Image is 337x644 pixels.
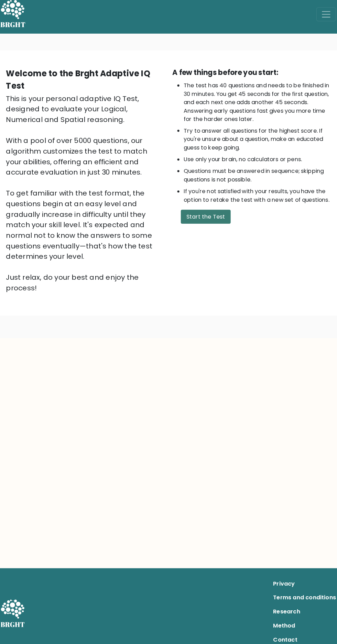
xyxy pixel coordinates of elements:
[181,210,230,224] button: Start the Test
[184,168,327,185] li: Questions must be answered in sequence; skipping questions is not possible.
[184,85,327,126] li: The test has 40 questions and needs to be finished in 30 minutes. You get 45 seconds for the firs...
[271,611,333,625] a: Method
[271,625,333,639] a: Contact
[4,3,29,35] a: BRGHT
[184,129,327,154] li: Try to answer all questions for the highest score. If you're unsure about a question, make an edu...
[173,71,327,81] div: A few things before you start:
[314,12,333,26] button: Toggle navigation
[4,25,29,33] h5: BRGHT
[184,188,327,205] li: If you're not satisfied with your results, you have the option to retake the test with a new set ...
[271,597,333,611] a: Research
[10,71,151,95] b: Welcome to the Brght Adaptive IQ Test
[10,96,164,292] div: This is your personal adaptive IQ Test, designed to evaluate your Logical, Numerical and Spatial ...
[271,584,333,597] a: Terms and conditions
[184,157,327,165] li: Use only your brain, no calculators or pens.
[271,570,333,584] a: Privacy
